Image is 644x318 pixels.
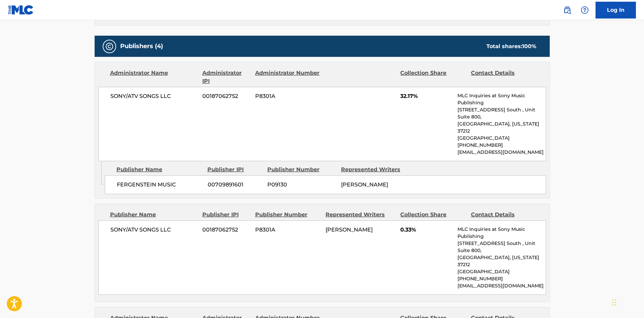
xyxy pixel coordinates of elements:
[400,226,452,234] span: 0.33%
[116,166,202,174] div: Publisher Name
[457,135,545,142] p: [GEOGRAPHIC_DATA]
[341,166,410,174] div: Represented Writers
[563,6,571,14] img: search
[267,166,336,174] div: Publisher Number
[110,226,198,234] span: SONY/ATV SONGS LLC
[202,69,250,85] div: Administrator IPI
[457,149,545,156] p: [EMAIL_ADDRESS][DOMAIN_NAME]
[457,92,545,106] p: MLC Inquiries at Sony Music Publishing
[207,166,262,174] div: Publisher IPI
[578,3,591,17] div: Help
[8,5,34,15] img: MLC Logo
[457,240,545,254] p: [STREET_ADDRESS] South , Unit Suite 800,
[561,3,574,17] a: Public Search
[457,120,545,135] p: [GEOGRAPHIC_DATA], [US_STATE] 37212
[400,69,466,85] div: Collection Share
[400,211,466,219] div: Collection Share
[202,92,250,100] span: 00187062752
[522,43,536,49] span: 100 %
[400,92,452,100] span: 32.17%
[457,275,545,282] p: [PHONE_NUMBER]
[471,69,536,85] div: Contact Details
[457,254,545,268] p: [GEOGRAPHIC_DATA], [US_STATE] 37212
[117,181,203,189] span: FERGENSTEIN MUSIC
[326,211,395,219] div: Represented Writers
[471,211,536,219] div: Contact Details
[255,92,320,100] span: P8301A
[596,2,636,19] a: Log In
[457,142,545,149] p: [PHONE_NUMBER]
[255,226,320,234] span: P8301A
[341,181,388,188] span: [PERSON_NAME]
[326,226,373,233] span: [PERSON_NAME]
[110,211,197,219] div: Publisher Name
[457,106,545,120] p: [STREET_ADDRESS] South , Unit Suite 800,
[612,292,616,313] div: Drag
[202,211,250,219] div: Publisher IPI
[267,181,336,189] span: P09130
[110,92,198,100] span: SONY/ATV SONGS LLC
[581,6,589,14] img: help
[457,226,545,240] p: MLC Inquiries at Sony Music Publishing
[486,42,536,50] div: Total shares:
[110,69,197,85] div: Administrator Name
[457,282,545,289] p: [EMAIL_ADDRESS][DOMAIN_NAME]
[255,211,320,219] div: Publisher Number
[105,42,113,50] img: Publishers
[457,268,545,275] p: [GEOGRAPHIC_DATA]
[120,42,163,50] h5: Publishers (4)
[610,286,644,318] iframe: Chat Widget
[255,69,320,85] div: Administrator Number
[208,181,262,189] span: 00709891601
[202,226,250,234] span: 00187062752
